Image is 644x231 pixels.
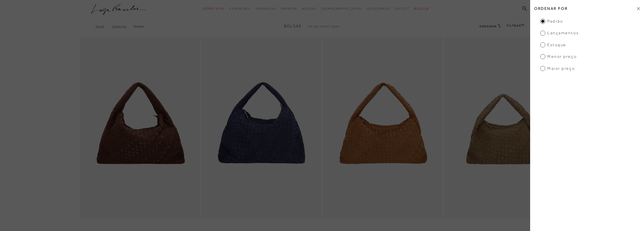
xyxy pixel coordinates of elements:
span: Acessórios [367,7,390,10]
a: categoryNavScreenReaderText [256,4,276,13]
span: Bolsas [284,24,302,28]
span: [DEMOGRAPHIC_DATA] [321,7,362,10]
a: Home [96,25,112,28]
img: BOLSA HOBO EM CAMURÇA TRESSÊ VERDE ASPARGO GRANDE [445,38,564,218]
a: categoryNavScreenReaderText [202,4,224,13]
span: BLOG LB [414,7,429,10]
span: Ordenar [480,25,497,28]
a: categoryNavScreenReaderText [229,4,251,13]
a: BLOG LB [414,4,429,13]
span: Sandálias [256,7,276,10]
a: BOLSA HOBO EM CAMURÇA TRESSÊ AZUL NAVAL GRANDE BOLSA HOBO EM CAMURÇA TRESSÊ AZUL NAVAL GRANDE [202,38,321,218]
span: Essenciais [229,7,251,10]
span: Lançamentos [540,30,579,36]
a: categoryNavScreenReaderText [302,4,316,13]
span: Maior preço [540,66,575,71]
span: 24 de 1.045 itens [308,25,340,28]
a: noSubCategoriesText [321,4,362,13]
a: BOLSA HOBO EM CAMURÇA TRESSÊ CARAMELO GRANDE BOLSA HOBO EM CAMURÇA TRESSÊ CARAMELO GRANDE [323,38,442,218]
img: BOLSA HOBO EM CAMURÇA TRESSÊ CARAMELO GRANDE [323,38,442,218]
a: Bolsas [134,25,144,28]
a: categoryNavScreenReaderText [281,4,297,13]
a: categoryNavScreenReaderText [367,4,390,13]
span: Estoque [540,42,566,48]
span: Menor preço [540,54,577,59]
a: FILTRAR [507,24,525,27]
img: BOLSA HOBO EM CAMURÇA TRESSÊ CAFÉ GRANDE [80,38,199,218]
span: Sapatos [281,7,297,10]
span: Bolsas [302,7,316,10]
a: Categoria [112,25,134,28]
span: Outlet [395,7,409,10]
img: BOLSA HOBO EM CAMURÇA TRESSÊ AZUL NAVAL GRANDE [202,38,321,218]
a: categoryNavScreenReaderText [395,4,409,13]
a: BOLSA HOBO EM CAMURÇA TRESSÊ CAFÉ GRANDE BOLSA HOBO EM CAMURÇA TRESSÊ CAFÉ GRANDE [80,38,199,218]
h2: Ordenar por [530,3,644,14]
span: Verão Viva [202,7,224,10]
span: Padrão [540,19,563,24]
a: BOLSA HOBO EM CAMURÇA TRESSÊ VERDE ASPARGO GRANDE BOLSA HOBO EM CAMURÇA TRESSÊ VERDE ASPARGO GRANDE [445,38,564,218]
